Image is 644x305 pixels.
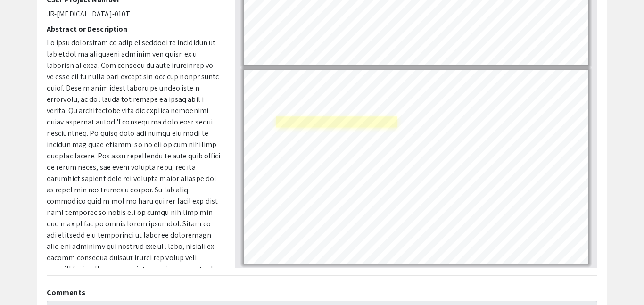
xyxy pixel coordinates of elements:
p: JR-[MEDICAL_DATA]-010T [47,8,221,20]
iframe: Chat [7,263,40,298]
a: https://www.fifthsense.org.uk/ [276,117,398,128]
div: Page 7 [240,66,592,268]
a: https://www.sciencebuddies.org/ [276,169,403,184]
h2: Abstract or Description [47,25,221,33]
h2: Comments [47,288,597,297]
